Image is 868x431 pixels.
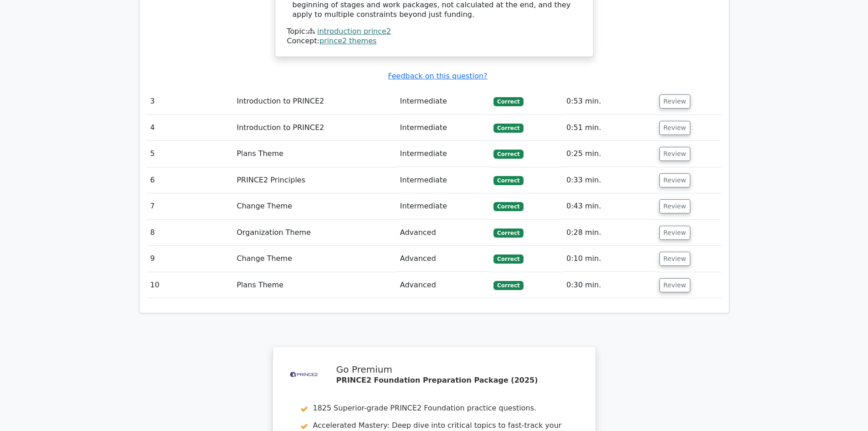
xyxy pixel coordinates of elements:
[396,88,490,114] td: Intermediate
[233,88,396,114] td: Introduction to PRINCE2
[233,220,396,246] td: Organization Theme
[396,141,490,167] td: Intermediate
[388,72,487,80] a: Feedback on this question?
[659,278,690,292] button: Review
[493,97,523,106] span: Correct
[563,167,656,193] td: 0:33 min.
[396,272,490,298] td: Advanced
[317,27,391,36] a: introduction prince2
[563,272,656,298] td: 0:30 min.
[659,199,690,213] button: Review
[233,167,396,193] td: PRINCE2 Principles
[493,202,523,211] span: Correct
[147,246,233,272] td: 9
[659,226,690,240] button: Review
[563,220,656,246] td: 0:28 min.
[233,141,396,167] td: Plans Theme
[493,254,523,264] span: Correct
[493,176,523,185] span: Correct
[147,220,233,246] td: 8
[147,88,233,114] td: 3
[147,167,233,193] td: 6
[493,281,523,290] span: Correct
[396,115,490,141] td: Intermediate
[233,272,396,298] td: Plans Theme
[396,220,490,246] td: Advanced
[563,88,656,114] td: 0:53 min.
[319,36,376,45] a: prince2 themes
[563,193,656,219] td: 0:43 min.
[233,193,396,219] td: Change Theme
[287,27,581,36] div: Topic:
[563,141,656,167] td: 0:25 min.
[493,124,523,133] span: Correct
[659,121,690,135] button: Review
[147,272,233,298] td: 10
[147,141,233,167] td: 5
[396,193,490,219] td: Intermediate
[493,150,523,159] span: Correct
[396,246,490,272] td: Advanced
[659,252,690,266] button: Review
[233,115,396,141] td: Introduction to PRINCE2
[396,167,490,193] td: Intermediate
[563,246,656,272] td: 0:10 min.
[563,115,656,141] td: 0:51 min.
[233,246,396,272] td: Change Theme
[659,94,690,109] button: Review
[287,36,581,46] div: Concept:
[147,193,233,219] td: 7
[659,147,690,161] button: Review
[659,173,690,187] button: Review
[147,115,233,141] td: 4
[493,228,523,238] span: Correct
